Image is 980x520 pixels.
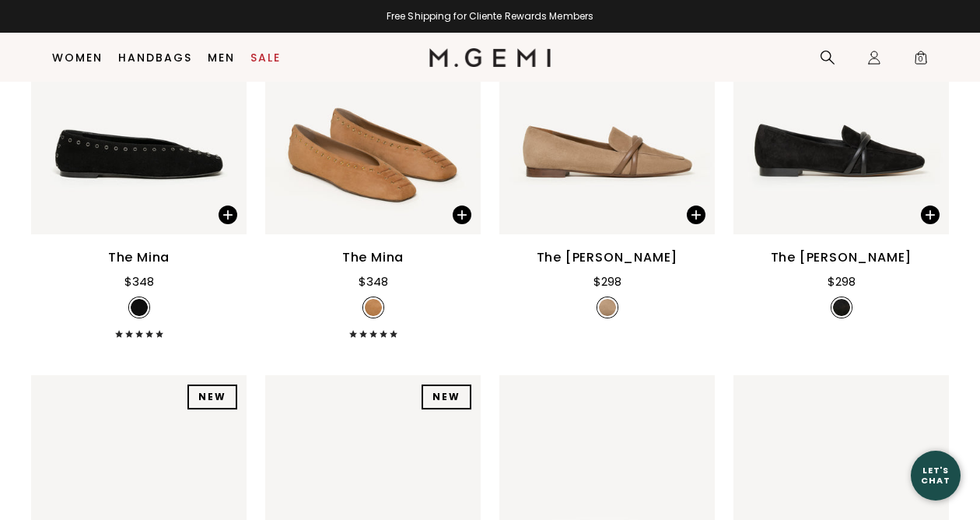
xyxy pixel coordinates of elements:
div: $298 [593,272,621,291]
a: Men [208,51,235,64]
div: The [PERSON_NAME] [771,248,912,267]
div: The Mina [108,248,170,267]
a: Handbags [118,51,192,64]
div: NEW [422,385,471,409]
span: 0 [913,53,929,69]
div: $348 [359,272,388,291]
div: NEW [187,385,237,409]
div: $298 [828,272,856,291]
img: v_7387698167867_SWATCH_50x.jpg [131,299,148,316]
div: The [PERSON_NAME] [537,248,678,267]
img: v_7387698102331_SWATCH_50x.jpg [365,299,382,316]
div: $348 [124,272,154,291]
img: M.Gemi [429,48,551,67]
a: Sale [250,51,281,64]
div: Let's Chat [911,466,961,485]
div: The Mina [342,248,404,267]
img: v_7396490182715_SWATCH_50x.jpg [599,299,616,316]
a: Women [52,51,103,64]
img: v_7396490084411_SWATCH_50x.jpg [833,299,850,316]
